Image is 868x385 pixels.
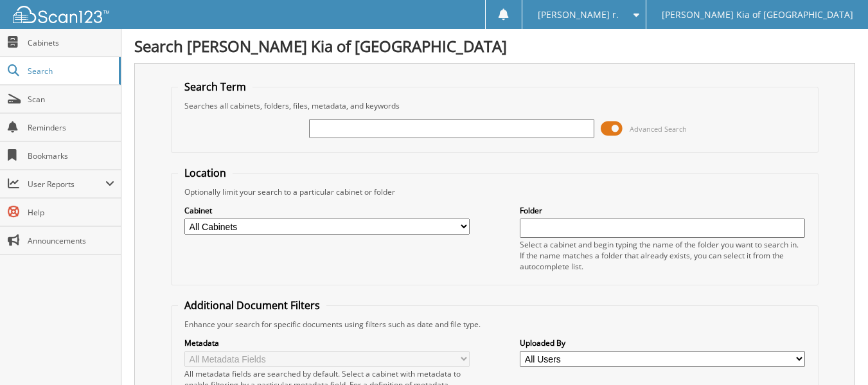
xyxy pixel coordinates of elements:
label: Folder [520,205,805,216]
span: Cabinets [28,37,114,48]
span: [PERSON_NAME] r. [538,11,619,19]
legend: Additional Document Filters [178,298,326,312]
div: Enhance your search for specific documents using filters such as date and file type. [178,319,811,330]
img: scan123-logo-white.svg [13,6,109,23]
span: Announcements [28,235,114,246]
span: User Reports [28,179,105,190]
span: Bookmarks [28,150,114,161]
div: Searches all cabinets, folders, files, metadata, and keywords [178,100,811,111]
span: Help [28,207,114,218]
span: Search [28,66,112,76]
h1: Search [PERSON_NAME] Kia of [GEOGRAPHIC_DATA] [134,35,855,57]
label: Uploaded By [520,337,805,348]
span: Reminders [28,122,114,133]
span: Scan [28,94,114,105]
label: Metadata [184,337,470,348]
legend: Location [178,166,233,180]
div: Select a cabinet and begin typing the name of the folder you want to search in. If the name match... [520,239,805,272]
legend: Search Term [178,80,252,94]
label: Cabinet [184,205,470,216]
div: Optionally limit your search to a particular cabinet or folder [178,186,811,197]
span: Advanced Search [630,124,687,134]
span: [PERSON_NAME] Kia of [GEOGRAPHIC_DATA] [662,11,853,19]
